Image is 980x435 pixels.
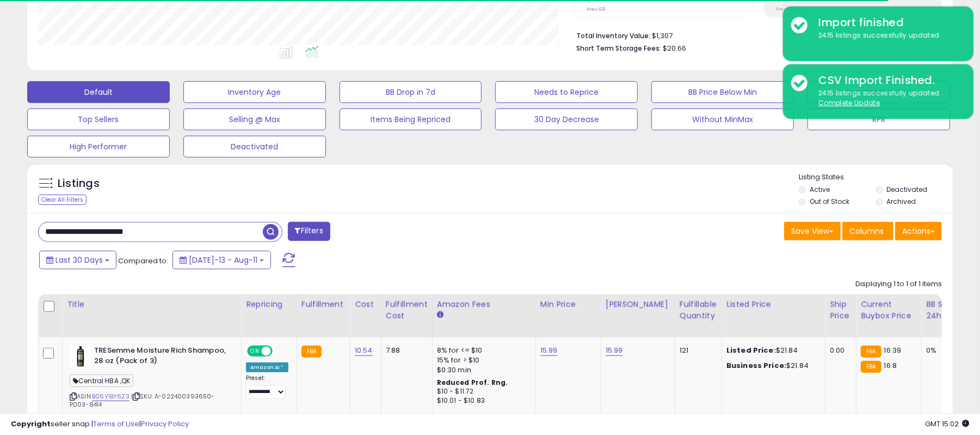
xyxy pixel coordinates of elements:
div: seller snap | | [11,419,189,430]
button: Top Sellers [27,108,170,130]
button: Selling @ Max [183,108,326,130]
span: ON [248,347,262,356]
b: Total Inventory Value: [576,31,650,40]
button: BB Drop in 7d [340,81,482,103]
a: Privacy Policy [141,419,189,429]
small: FBA [861,361,881,373]
small: Prev: 42.69% [776,6,805,13]
div: [PERSON_NAME] [606,299,670,310]
div: 7.88 [386,346,424,355]
label: Out of Stock [810,197,849,206]
button: Filters [288,222,330,241]
label: Active [810,185,830,194]
b: Business Price: [726,360,786,371]
li: $1,307 [576,28,934,41]
div: 0% [926,346,962,355]
div: Amazon Fees [437,299,531,310]
u: Complete Update [818,98,880,107]
small: Amazon Fees. [437,310,443,320]
div: BB Share 24h. [926,299,966,322]
div: $0.30 min [437,365,527,375]
small: Prev: 69 [587,6,606,13]
b: TRESemme Moisture Rich Shampoo, 28 oz (Pack of 3) [94,346,226,368]
a: Terms of Use [93,419,139,429]
div: Preset: [246,374,288,399]
div: Cost [355,299,377,310]
button: Last 30 Days [39,251,116,269]
span: $20.66 [663,43,686,53]
button: Save View [784,222,841,240]
img: 31O9LiVUS0L._SL40_.jpg [70,346,91,367]
button: Inventory Age [183,81,326,103]
button: Without MinMax [651,108,794,130]
small: FBA [301,346,322,358]
div: CSV Import Finished. [810,72,965,88]
span: [DATE]-13 - Aug-11 [189,255,257,265]
label: Deactivated [887,185,928,194]
b: Reduced Prof. Rng. [437,378,508,387]
button: BB Price Below Min [651,81,794,103]
div: 0.00 [830,346,848,355]
div: Import finished [810,15,965,31]
span: 2025-09-11 15:02 GMT [925,419,969,429]
span: OFF [271,347,288,356]
button: Needs to Reprice [495,81,638,103]
b: Listed Price: [726,345,776,355]
div: Min Price [540,299,596,310]
div: 2415 listings successfully updated. [810,31,965,41]
div: 121 [680,346,713,355]
button: RPR [808,108,950,130]
div: Fulfillable Quantity [680,299,717,322]
button: Columns [842,222,893,240]
div: Amazon AI * [246,362,288,372]
button: High Performer [27,136,170,158]
a: B06Y1BY6Z3 [92,392,130,401]
button: Deactivated [183,136,326,158]
button: Default [27,81,170,103]
div: $10 - $11.72 [437,387,527,396]
div: $21.84 [726,346,817,355]
span: 16.39 [884,345,902,355]
a: 15.99 [540,345,558,356]
div: Title [67,299,237,310]
small: FBA [861,346,881,358]
div: $10.01 - $10.83 [437,396,527,406]
button: Actions [895,222,942,240]
div: Listed Price [726,299,821,310]
div: Clear All Filters [38,195,87,205]
div: Repricing [246,299,292,310]
h5: Listings [58,176,100,191]
button: Items Being Repriced [340,108,482,130]
strong: Copyright [11,419,51,429]
span: Compared to: [118,256,168,266]
label: Archived [887,197,916,206]
button: [DATE]-13 - Aug-11 [172,251,271,269]
div: 15% for > $10 [437,355,527,365]
div: Current Buybox Price [861,299,917,322]
b: Short Term Storage Fees: [576,44,661,53]
span: Columns [849,226,884,237]
button: 30 Day Decrease [495,108,638,130]
a: 15.99 [606,345,623,356]
div: Fulfillment [301,299,346,310]
a: 10.54 [355,345,373,356]
span: Central HBA ,QK [70,374,133,387]
span: 16.8 [884,360,897,371]
div: Ship Price [830,299,852,322]
div: Fulfillment Cost [386,299,428,322]
div: 2415 listings successfully updated. [810,88,965,108]
div: $21.84 [726,361,817,371]
span: | SKU: A-022400393650-P003-8414 [70,392,215,408]
span: Last 30 Days [56,255,103,265]
p: Listing States: [799,172,953,183]
div: 8% for <= $10 [437,346,527,355]
div: Displaying 1 to 1 of 1 items [855,279,942,289]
